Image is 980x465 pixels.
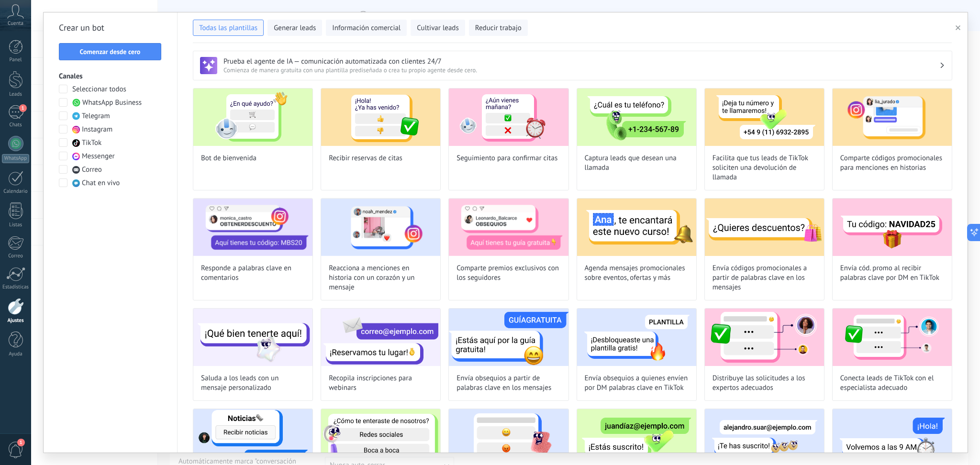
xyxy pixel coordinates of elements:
[72,85,126,94] span: Seleccionar todos
[577,89,696,146] img: Captura leads que desean una llamada
[2,284,30,290] div: Estadísticas
[457,264,560,283] span: Comparte premios exclusivos con los seguidores
[2,222,30,228] div: Listas
[329,154,402,163] span: Recibir reservas de citas
[332,23,401,33] span: Información comercial
[199,23,257,33] span: Todas las plantillas
[475,23,522,33] span: Reducir trabajo
[833,309,952,366] img: Conecta leads de TikTok con el especialista adecuado
[193,89,312,146] img: Bot de bienvenida
[2,318,30,324] div: Ajustes
[201,264,305,283] span: Responde a palabras clave en comentarios
[326,20,407,36] button: Información comercial
[321,199,440,256] img: Reacciona a menciones en historia con un corazón y un mensaje
[469,20,528,36] button: Reducir trabajo
[193,199,312,256] img: Responde a palabras clave en comentarios
[705,309,824,366] img: Distribuye las solicitudes a los expertos adecuados
[585,264,689,283] span: Agenda mensajes promocionales sobre eventos, ofertas y más
[8,21,23,27] span: Cuenta
[2,188,30,195] div: Calendario
[201,154,256,163] span: Bot de bienvenida
[321,89,440,146] img: Recibir reservas de citas
[82,138,101,148] span: TikTok
[840,154,944,173] span: Comparte códigos promocionales para menciones en historias
[577,309,696,366] img: Envía obsequios a quienes envíen por DM palabras clave en TikTok
[193,20,264,36] button: Todas las plantillas
[329,374,433,393] span: Recopila inscripciones para webinars
[705,199,824,256] img: Envía códigos promocionales a partir de palabras clave en los mensajes
[223,66,939,74] span: Comienza de manera gratuita con una plantilla prediseñada o crea tu propio agente desde cero.
[449,89,568,146] img: Seguimiento para confirmar citas
[59,72,162,81] h3: Canales
[201,374,305,393] span: Saluda a los leads con un mensaje personalizado
[80,48,141,55] span: Comenzar desde cero
[585,374,689,393] span: Envía obsequios a quienes envíen por DM palabras clave en TikTok
[833,199,952,256] img: Envía cód. promo al recibir palabras clave por DM en TikTok
[449,309,568,366] img: Envía obsequios a partir de palabras clave en los mensajes
[585,154,689,173] span: Captura leads que desean una llamada
[577,199,696,256] img: Agenda mensajes promocionales sobre eventos, ofertas y más
[2,253,30,259] div: Correo
[274,23,316,33] span: Generar leads
[2,122,30,128] div: Chats
[17,439,25,446] span: 1
[411,20,465,36] button: Cultivar leads
[2,57,30,63] div: Panel
[833,89,952,146] img: Comparte códigos promocionales para menciones en historias
[267,20,322,36] button: Generar leads
[82,98,142,108] span: WhatsApp Business
[329,264,433,292] span: Reacciona a menciones en historia con un corazón y un mensaje
[82,111,110,121] span: Telegram
[449,199,568,256] img: Comparte premios exclusivos con los seguidores
[457,374,560,393] span: Envía obsequios a partir de palabras clave en los mensajes
[2,154,29,163] div: WhatsApp
[713,264,816,292] span: Envía códigos promocionales a partir de palabras clave en los mensajes
[82,165,102,175] span: Correo
[840,374,944,393] span: Conecta leads de TikTok con el especialista adecuado
[2,91,30,98] div: Leads
[223,57,939,66] h3: Prueba el agente de IA — comunicación automatizada con clientes 24/7
[705,89,824,146] img: Facilita que tus leads de TikTok soliciten una devolución de llamada
[59,20,162,35] h2: Crear un bot
[82,125,112,134] span: Instagram
[82,152,115,161] span: Messenger
[713,374,816,393] span: Distribuye las solicitudes a los expertos adecuados
[417,23,458,33] span: Cultivar leads
[2,351,30,357] div: Ayuda
[59,43,161,60] button: Comenzar desde cero
[82,178,120,188] span: Chat en vivo
[193,309,312,366] img: Saluda a los leads con un mensaje personalizado
[457,154,557,163] span: Seguimiento para confirmar citas
[19,104,27,112] span: 1
[840,264,944,283] span: Envía cód. promo al recibir palabras clave por DM en TikTok
[321,309,440,366] img: Recopila inscripciones para webinars
[713,154,816,182] span: Facilita que tus leads de TikTok soliciten una devolución de llamada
